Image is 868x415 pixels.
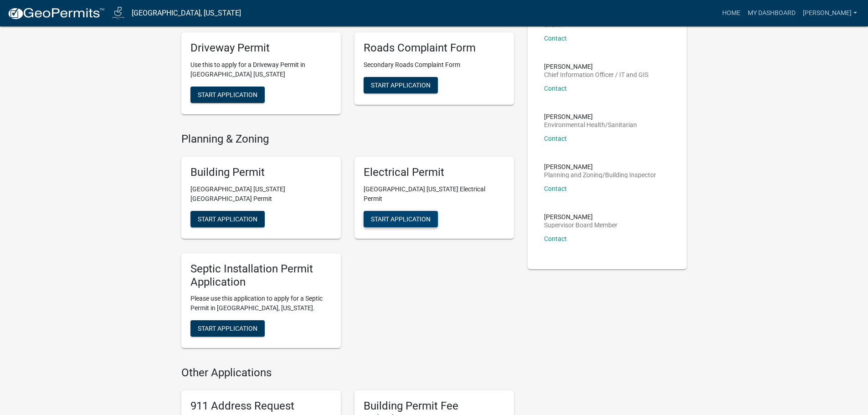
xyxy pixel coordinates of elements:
img: Jasper County, Iowa [112,7,124,19]
a: Contact [544,185,567,192]
span: Start Application [198,325,257,332]
p: [PERSON_NAME] [544,63,648,70]
h5: 911 Address Request [190,400,332,413]
p: [PERSON_NAME] [544,164,656,170]
p: [PERSON_NAME] [544,113,637,120]
h5: Septic Installation Permit Application [190,262,332,289]
span: Start Application [198,91,257,98]
p: Planning and Zoning/Building Inspector [544,172,656,178]
a: [PERSON_NAME] [799,5,861,22]
a: [GEOGRAPHIC_DATA], [US_STATE] [132,5,241,21]
h5: Roads Complaint Form [364,41,505,55]
button: Start Application [190,87,265,103]
p: [GEOGRAPHIC_DATA] [US_STATE][GEOGRAPHIC_DATA] Permit [190,184,332,204]
span: Start Application [371,215,431,222]
button: Start Application [190,211,265,227]
h4: Other Applications [181,366,514,379]
h5: Driveway Permit [190,41,332,55]
p: Supervisor Board Member [544,222,617,228]
h5: Building Permit [190,166,332,179]
p: Environmental Health/Sanitarian [544,122,637,128]
a: Contact [544,235,567,242]
span: Start Application [198,215,257,222]
p: [PERSON_NAME] [544,214,617,220]
h4: Planning & Zoning [181,133,514,146]
a: Contact [544,85,567,92]
button: Start Application [190,320,265,337]
a: Contact [544,35,567,42]
p: Please use this application to apply for a Septic Permit in [GEOGRAPHIC_DATA], [US_STATE]. [190,294,332,313]
h5: Electrical Permit [364,166,505,179]
p: Secondary Roads Complaint Form [364,60,505,70]
span: Start Application [371,82,431,89]
a: My Dashboard [744,5,799,22]
p: Chief Information Officer / IT and GIS [544,72,648,78]
a: Home [719,5,744,22]
a: Contact [544,135,567,142]
button: Start Application [364,77,438,93]
p: Use this to apply for a Driveway Permit in [GEOGRAPHIC_DATA] [US_STATE] [190,60,332,79]
p: [GEOGRAPHIC_DATA] [US_STATE] Electrical Permit [364,184,505,204]
button: Start Application [364,211,438,227]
